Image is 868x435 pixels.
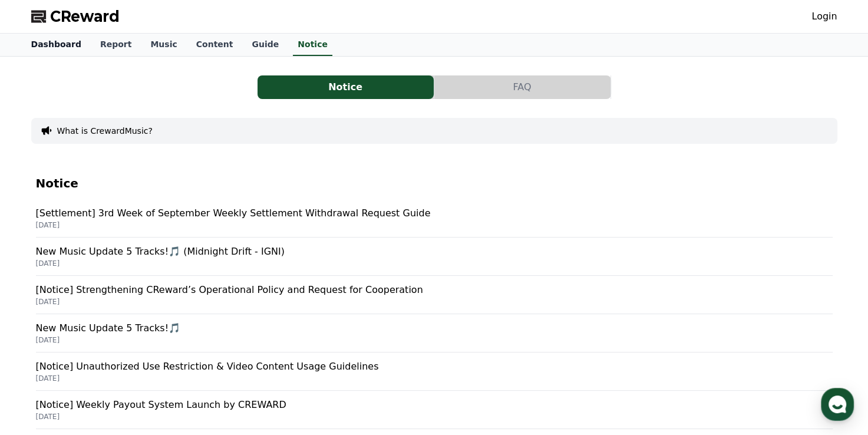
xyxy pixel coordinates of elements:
a: Login [811,9,837,24]
span: Home [30,355,51,364]
button: What is CrewardMusic? [57,125,153,137]
button: Notice [258,75,434,99]
a: Content [187,34,243,56]
a: Dashboard [22,34,91,56]
p: [DATE] [36,374,833,383]
p: [DATE] [36,220,833,230]
a: Settings [152,337,226,367]
p: [Notice] Unauthorized Use Restriction & Video Content Usage Guidelines [36,360,833,374]
p: [DATE] [36,297,833,307]
a: [Notice] Weekly Payout System Launch by CREWARD [DATE] [36,391,833,429]
p: [Settlement] 3rd Week of September Weekly Settlement Withdrawal Request Guide [36,206,833,220]
a: [Notice] Strengthening CReward’s Operational Policy and Request for Cooperation [DATE] [36,276,833,314]
a: Music [141,34,186,56]
button: FAQ [434,75,610,99]
p: New Music Update 5 Tracks!🎵 (Midnight Drift - IGNI) [36,245,833,259]
p: [DATE] [36,335,833,345]
a: Messages [78,337,152,367]
a: [Settlement] 3rd Week of September Weekly Settlement Withdrawal Request Guide [DATE] [36,199,833,238]
a: Guide [242,34,288,56]
h4: Notice [36,177,833,190]
a: Home [4,337,78,367]
p: New Music Update 5 Tracks!🎵 [36,321,833,335]
a: CReward [31,7,120,26]
a: [Notice] Unauthorized Use Restriction & Video Content Usage Guidelines [DATE] [36,352,833,391]
p: [DATE] [36,259,833,268]
p: [DATE] [36,412,833,421]
a: Report [91,34,141,56]
span: Settings [174,355,203,364]
a: New Music Update 5 Tracks!🎵 (Midnight Drift - IGNI) [DATE] [36,238,833,276]
p: [Notice] Strengthening CReward’s Operational Policy and Request for Cooperation [36,283,833,297]
a: Notice [293,34,332,56]
span: Messages [98,355,133,365]
span: CReward [50,7,120,26]
p: [Notice] Weekly Payout System Launch by CREWARD [36,398,833,412]
a: FAQ [434,75,611,99]
a: New Music Update 5 Tracks!🎵 [DATE] [36,314,833,352]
